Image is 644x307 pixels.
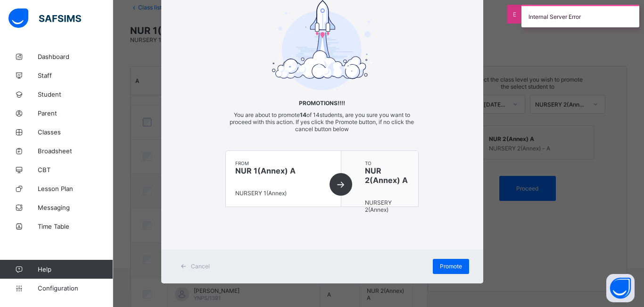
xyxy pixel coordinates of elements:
span: You are about to promote of 14 students, are you sure you want to proceed with this action. If ye... [230,111,414,133]
span: Parent [38,109,113,117]
button: Open asap [606,274,635,302]
span: Time Table [38,223,113,230]
span: NUR 1(Annex) A [235,166,331,175]
img: safsims [8,8,81,28]
span: Cancel [191,263,210,270]
span: to [365,160,409,166]
span: Student [38,91,113,98]
span: Broadsheet [38,147,113,155]
span: Dashboard [38,53,113,60]
div: Internal Server Error [521,5,639,27]
span: Messaging [38,204,113,211]
b: 14 [300,111,306,118]
span: NURSERY 2(Annex) [365,199,392,213]
span: NURSERY 1(Annex) [235,190,287,197]
span: Configuration [38,284,113,292]
span: Lesson Plan [38,185,113,192]
span: Promotions!!!! [225,100,419,107]
span: Promote [440,263,462,270]
span: Staff [38,72,113,79]
span: CBT [38,166,113,174]
span: from [235,160,331,166]
span: Help [38,266,113,273]
span: NUR 2(Annex) A [365,166,409,185]
span: Classes [38,128,113,136]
